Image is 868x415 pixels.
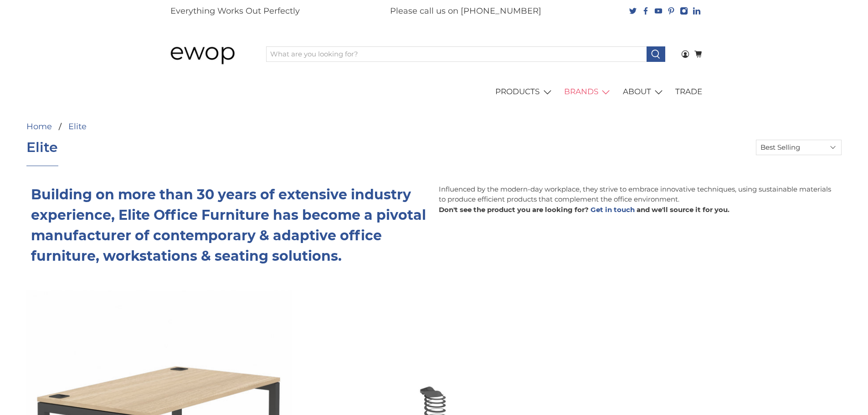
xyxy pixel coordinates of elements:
[26,122,52,131] a: Home
[26,140,58,155] h1: Elite
[266,46,647,62] input: What are you looking for?
[670,79,708,105] a: TRADE
[559,79,618,105] a: BRANDS
[31,186,426,264] strong: Building on more than 30 years of extensive industry experience, Elite Office Furniture has becom...
[68,122,87,131] a: Elite
[170,5,300,17] p: Everything Works Out Perfectly
[161,79,708,105] nav: main navigation
[26,122,347,131] nav: breadcrumbs
[390,5,541,17] p: Please call us on [PHONE_NUMBER]
[439,184,837,205] p: Influenced by the modern-day workplace, they strive to embrace innovative techniques, using susta...
[490,79,559,105] a: PRODUCTS
[439,205,729,214] strong: Don't see the product you are looking for? and we'll source it for you.
[617,79,670,105] a: ABOUT
[591,205,635,214] a: Get in touch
